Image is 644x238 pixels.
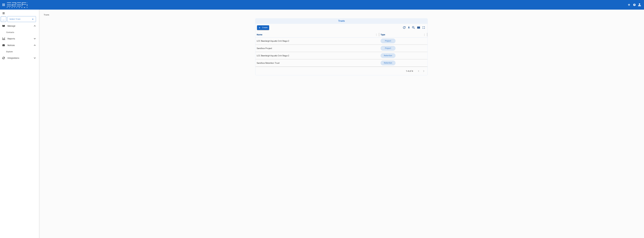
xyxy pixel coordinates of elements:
[44,14,49,16] a: Trusts
[382,62,394,64] span: Retention
[6,51,13,53] span: Explore
[411,25,416,30] button: Show/Hide search
[257,62,279,64] span: Sandbox Retention Trust
[1,16,6,22] div: ...
[407,25,411,30] button: Download CSV
[7,44,33,47] p: Notices
[402,25,407,30] span: Refresh Data
[422,32,427,37] button: Column Actions
[262,26,268,29] p: Create
[256,19,427,22] h6: Trusts
[9,18,30,21] input: Select Trust
[416,25,421,30] button: Show/Hide columns
[421,25,426,30] button: Toggle full screen
[31,17,35,21] button: Open
[44,14,639,16] nav: breadcrumb
[421,70,426,72] span: Go to next page
[257,33,263,36] div: Name
[7,37,33,40] p: Reports
[383,47,393,50] span: Project
[257,40,289,42] span: LCC Beenleigh Aquatic Cntr Stage 2
[382,54,394,57] span: Retention
[7,24,33,27] p: Manage
[383,40,393,42] span: Project
[257,25,269,30] button: Create
[405,70,414,73] span: 1-4 of 4
[257,25,269,30] span: Add Trust
[7,57,33,59] p: Integrations
[257,47,272,50] span: Sandbox Project
[416,70,421,72] span: Go to previous page
[381,33,385,36] div: Type
[374,32,379,37] button: Column Actions
[6,31,14,33] span: Contacts
[257,54,289,57] span: LCC Beenleigh Aquatic Cntr Stage 2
